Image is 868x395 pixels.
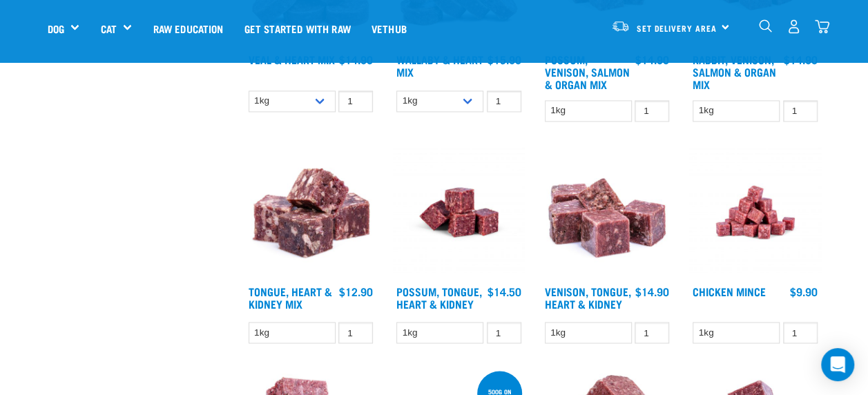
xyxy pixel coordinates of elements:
a: Get started with Raw [234,1,361,56]
div: Open Intercom Messenger [821,348,854,381]
img: home-icon-1@2x.png [759,19,772,32]
input: 1 [635,322,669,343]
a: Rabbit, Venison, Salmon & Organ Mix [693,56,776,87]
div: $14.50 [488,285,521,297]
input: 1 [338,322,373,343]
span: Set Delivery Area [637,26,717,30]
a: Chicken Mince [693,287,766,293]
img: Possum Tongue Heart Kidney 1682 [393,146,525,278]
img: van-moving.png [611,20,630,32]
img: Pile Of Cubed Venison Tongue Mix For Pets [541,146,673,278]
input: 1 [783,322,818,343]
a: Possum, Venison, Salmon & Organ Mix [545,56,630,87]
div: $9.90 [790,285,818,297]
img: user.png [787,19,801,34]
div: $14.90 [635,285,669,297]
input: 1 [487,322,521,343]
img: Chicken M Ince 1613 [689,146,821,278]
input: 1 [487,90,521,112]
input: 1 [338,90,373,112]
input: 1 [635,100,669,122]
img: home-icon@2x.png [815,19,829,34]
a: Dog [48,21,64,37]
a: Tongue, Heart & Kidney Mix [249,287,332,306]
a: Cat [100,21,116,37]
a: Possum, Tongue, Heart & Kidney [396,287,482,306]
input: 1 [783,100,818,122]
img: 1167 Tongue Heart Kidney Mix 01 [245,146,377,278]
a: Venison, Tongue, Heart & Kidney [545,287,631,306]
a: Raw Education [142,1,233,56]
div: $12.90 [339,285,373,297]
a: Vethub [361,1,417,56]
